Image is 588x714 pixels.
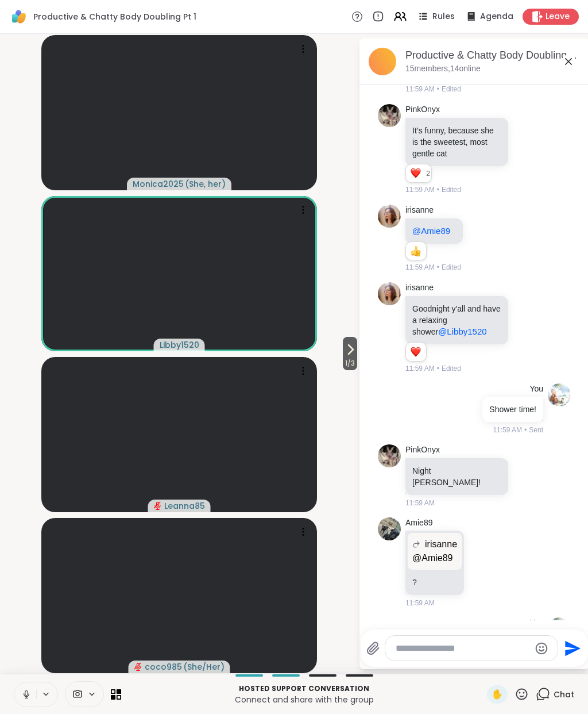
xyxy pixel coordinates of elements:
[442,185,461,195] span: Edited
[378,282,401,305] img: https://sharewell-space-live.sfo3.digitaloceanspaces.com/user-generated/be849bdb-4731-4649-82cd-d...
[438,327,486,336] span: @Libby1520
[396,643,529,654] textarea: Type your message
[343,337,357,370] button: 1/3
[442,363,461,374] span: Edited
[432,11,455,22] span: Rules
[405,282,434,294] a: irisanne
[529,383,543,395] h4: You
[489,404,536,415] p: Shower time!
[128,684,480,694] p: Hosted support conversation
[378,104,401,127] img: https://sharewell-space-live.sfo3.digitaloceanspaces.com/user-generated/3d39395a-5486-44ea-9184-d...
[405,262,435,272] span: 11:59 AM
[524,425,527,435] span: •
[160,339,199,351] span: Libby1520
[492,688,503,701] span: ✋
[405,104,440,116] a: PinkOnyx
[437,262,439,272] span: •
[554,689,574,700] span: Chat
[405,63,481,75] p: 15 members, 14 online
[343,356,357,370] span: 1 / 3
[442,84,461,94] span: Edited
[154,502,162,510] span: audio-muted
[437,363,439,374] span: •
[529,617,543,629] h4: You
[405,185,435,195] span: 11:59 AM
[406,343,426,361] div: Reaction list
[145,661,182,673] span: coco985
[134,663,142,671] span: audio-muted
[412,551,457,565] p: @Amie89
[378,444,401,467] img: https://sharewell-space-live.sfo3.digitaloceanspaces.com/user-generated/3d39395a-5486-44ea-9184-d...
[412,226,450,236] span: @Amie89
[548,383,571,406] img: https://sharewell-space-live.sfo3.digitaloceanspaces.com/user-generated/22027137-b181-4a8c-aa67-6...
[406,242,426,260] div: Reaction list
[405,84,435,94] span: 11:59 AM
[558,635,584,661] button: Send
[529,425,543,435] span: Sent
[405,444,440,456] a: PinkOnyx
[412,577,457,588] div: ?
[412,303,501,337] p: Goodnight y'all and have a relaxing shower
[437,84,439,94] span: •
[405,598,435,608] span: 11:59 AM
[405,498,435,508] span: 11:59 AM
[437,185,439,195] span: •
[480,11,513,22] span: Agenda
[425,538,457,551] span: irisanne
[185,178,226,190] span: ( She, her )
[164,500,205,512] span: Leanna85
[405,517,432,529] a: Amie89
[378,517,401,540] img: https://sharewell-space-live.sfo3.digitaloceanspaces.com/user-generated/c3bd44a5-f966-4702-9748-c...
[128,694,480,705] p: Connect and share with the group
[409,247,421,256] button: Reactions: like
[442,262,461,272] span: Edited
[412,125,501,159] p: It’s funny, because she is the sweetest, most gentle cat
[546,11,570,22] span: Leave
[409,169,421,178] button: Reactions: love
[9,7,29,26] img: ShareWell Logomark
[405,363,435,374] span: 11:59 AM
[33,11,196,22] span: Productive & Chatty Body Doubling Pt 1
[405,48,580,63] div: Productive & Chatty Body Doubling Pt 1, [DATE]
[535,642,548,655] button: Emoji picker
[369,48,396,75] img: Productive & Chatty Body Doubling Pt 1, Oct 15
[378,205,401,228] img: https://sharewell-space-live.sfo3.digitaloceanspaces.com/user-generated/be849bdb-4731-4649-82cd-d...
[405,205,434,216] a: irisanne
[183,661,225,673] span: ( She/Her )
[133,178,184,190] span: Monica2025
[493,425,522,435] span: 11:59 AM
[412,465,501,488] p: Night [PERSON_NAME]!
[426,168,431,179] span: 2
[548,617,571,640] img: https://sharewell-space-live.sfo3.digitaloceanspaces.com/user-generated/22027137-b181-4a8c-aa67-6...
[406,164,426,183] div: Reaction list
[409,347,421,356] button: Reactions: love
